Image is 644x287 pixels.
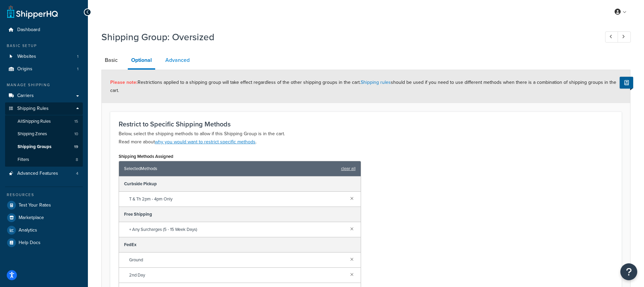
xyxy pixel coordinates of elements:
span: Origins [17,66,32,72]
span: Shipping Zones [18,131,47,137]
span: Dashboard [17,27,40,33]
a: Filters8 [5,153,83,166]
a: AllShipping Rules15 [5,115,83,128]
a: Basic [101,52,121,68]
span: Shipping Rules [17,106,49,112]
li: Websites [5,50,83,63]
a: Shipping Rules [5,102,83,115]
span: Shipping Groups [18,144,51,150]
span: Analytics [19,228,37,233]
span: Websites [17,54,36,59]
span: Help Docs [19,240,41,246]
button: Open Resource Center [620,263,637,280]
div: Basic Setup [5,43,83,49]
a: Advanced Features4 [5,167,83,180]
span: 4 [76,171,78,176]
div: Resources [5,192,83,198]
span: 1 [77,54,78,59]
span: Selected Methods [124,164,338,173]
a: Test Your Rates [5,199,83,211]
span: 2nd Day [129,270,345,280]
span: 15 [74,119,78,124]
a: Previous Record [605,31,618,43]
div: FedEx [119,237,361,253]
div: Free Shipping [119,207,361,222]
a: Analytics [5,224,83,236]
span: Filters [18,157,29,163]
a: Shipping rules [361,79,391,86]
a: Shipping Zones10 [5,128,83,140]
a: Next Record [618,31,631,43]
button: Show Help Docs [620,77,633,89]
span: Carriers [17,93,34,99]
span: 10 [74,131,78,137]
span: 8 [76,157,78,163]
a: Origins1 [5,63,83,75]
li: Shipping Groups [5,141,83,153]
a: clear all [341,164,356,173]
span: Advanced Features [17,171,58,176]
span: All Shipping Rules [18,119,51,124]
a: Marketplace [5,212,83,224]
span: 19 [74,144,78,150]
span: Test Your Rates [19,202,51,208]
span: T & Th 2pm - 4pm Only [129,194,345,204]
span: Ground [129,255,345,265]
div: Curbside Pickup [119,176,361,192]
div: Manage Shipping [5,82,83,88]
strong: Please note: [110,79,138,86]
span: 1 [77,66,78,72]
a: Shipping Groups19 [5,141,83,153]
h1: Shipping Group: Oversized [101,30,593,44]
span: + Any Surcharges (5 - 15 Week Days) [129,225,345,234]
span: Restrictions applied to a shipping group will take effect regardless of the other shipping groups... [110,79,616,94]
a: Help Docs [5,237,83,249]
a: Dashboard [5,24,83,36]
a: Optional [128,52,155,70]
a: Websites1 [5,50,83,63]
li: Shipping Zones [5,128,83,140]
li: Advanced Features [5,167,83,180]
li: Filters [5,153,83,166]
li: Origins [5,63,83,75]
p: Below, select the shipping methods to allow if this Shipping Group is in the cart. Read more about . [119,130,613,146]
h3: Restrict to Specific Shipping Methods [119,120,613,128]
li: Shipping Rules [5,102,83,167]
a: why you would want to restrict specific methods [155,138,256,145]
a: Advanced [162,52,193,68]
a: Carriers [5,90,83,102]
span: Marketplace [19,215,44,221]
label: Shipping Methods Assigned [119,154,173,159]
